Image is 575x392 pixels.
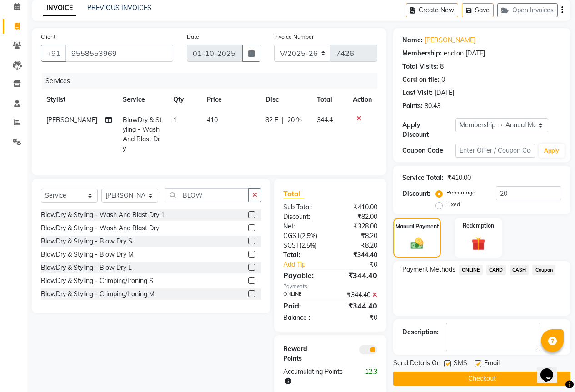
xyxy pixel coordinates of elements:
div: Payable: [276,270,330,281]
div: Net: [276,222,330,231]
div: 12.3 [357,367,384,386]
div: Discount: [276,212,330,222]
iframe: chat widget [537,356,566,383]
th: Total [311,89,348,110]
div: Paid: [276,300,330,311]
th: Disc [260,89,311,110]
span: Total [283,189,304,198]
span: CARD [486,265,506,275]
div: Service Total: [402,173,444,183]
a: [PERSON_NAME] [425,35,475,45]
div: Sub Total: [276,203,330,212]
div: Name: [402,35,423,45]
input: Enter Offer / Coupon Code [455,144,535,158]
div: BlowDry & Styling - Blow Dry M [41,250,134,259]
th: Action [347,89,377,110]
div: Total: [276,250,330,260]
label: Fixed [446,200,460,208]
span: Coupon [532,265,555,275]
input: Search by Name/Mobile/Email/Code [65,45,173,62]
label: Manual Payment [395,223,439,231]
div: ₹0 [339,260,384,269]
div: Payments [283,283,377,290]
div: [DATE] [435,88,454,98]
input: Search or Scan [165,188,249,202]
span: SMS [454,358,467,370]
span: 410 [207,116,218,124]
div: Services [42,73,384,89]
label: Percentage [446,189,475,197]
span: | [282,115,284,125]
div: Coupon Code [402,146,455,155]
th: Stylist [41,89,117,110]
div: ₹344.40 [330,300,384,311]
span: CASH [510,265,529,275]
span: 2.5% [301,242,315,249]
th: Price [201,89,260,110]
th: Service [117,89,168,110]
span: SGST [283,241,300,249]
span: 2.5% [302,232,315,239]
div: BlowDry & Styling - Crimping/Ironing S [41,276,153,286]
button: +91 [41,45,66,62]
button: Apply [539,144,565,158]
span: [PERSON_NAME] [46,116,97,124]
div: Balance : [276,313,330,323]
div: BlowDry & Styling - Wash And Blast Dry 1 [41,210,165,220]
a: Add Tip [276,260,339,269]
div: Discount: [402,189,430,198]
span: BlowDry & Styling - Wash And Blast Dry [123,116,162,153]
div: ₹410.00 [447,173,471,183]
div: BlowDry & Styling - Crimping/Ironing M [41,289,155,299]
div: ₹8.20 [330,241,384,250]
button: Save [462,3,494,17]
div: ₹8.20 [330,231,384,241]
div: Card on file: [402,75,440,84]
div: ₹0 [330,313,384,323]
div: ₹344.40 [330,270,384,281]
div: ONLINE [276,290,330,300]
div: end on [DATE] [444,49,485,58]
th: Qty [168,89,201,110]
div: ₹82.00 [330,212,384,222]
span: Send Details On [393,358,440,370]
span: 20 % [287,115,302,125]
span: Payment Methods [402,265,455,274]
button: Checkout [393,372,570,386]
div: 8 [440,62,444,71]
span: 1 [173,116,177,124]
img: _gift.svg [467,235,490,252]
div: ₹410.00 [330,203,384,212]
label: Redemption [463,222,494,230]
button: Open Invoices [497,3,558,17]
button: Create New [406,3,458,17]
div: BlowDry & Styling - Blow Dry L [41,263,132,273]
div: Apply Discount [402,120,455,139]
div: BlowDry & Styling - Wash And Blast Dry [41,223,159,233]
div: ₹328.00 [330,222,384,231]
div: Points: [402,101,423,111]
span: CGST [283,232,300,240]
span: ONLINE [459,265,483,275]
div: Total Visits: [402,62,438,71]
span: 344.4 [317,116,333,124]
span: 82 F [265,115,278,125]
div: ( ) [276,241,330,250]
div: ₹344.40 [330,250,384,260]
label: Invoice Number [274,33,314,41]
label: Client [41,33,55,41]
a: PREVIOUS INVOICES [87,4,151,12]
div: Membership: [402,49,442,58]
span: Email [484,358,500,370]
label: Date [187,33,199,41]
div: ₹344.40 [330,290,384,300]
div: 0 [441,75,445,84]
div: 80.43 [425,101,440,111]
img: _cash.svg [407,236,428,251]
div: Last Visit: [402,88,433,98]
div: Accumulating Points [276,367,357,386]
div: ( ) [276,231,330,241]
div: Reward Points [276,344,330,363]
div: Description: [402,327,439,337]
div: BlowDry & Styling - Blow Dry S [41,237,132,246]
